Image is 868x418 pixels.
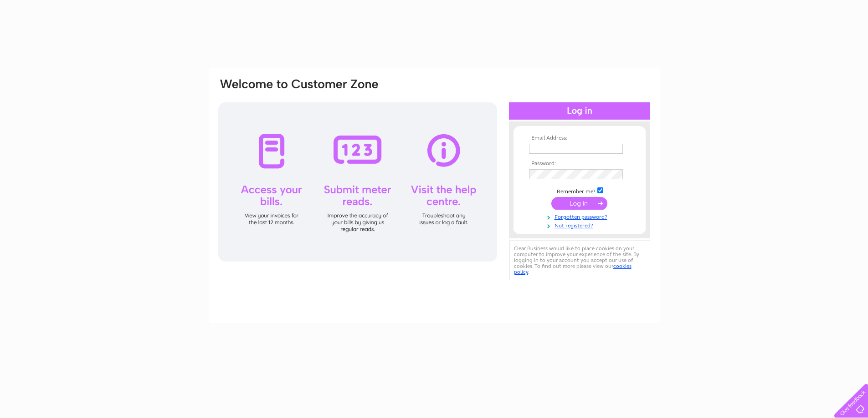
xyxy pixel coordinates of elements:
[551,197,607,210] input: Submit
[527,161,632,167] th: Password:
[509,241,650,280] div: Clear Business would like to place cookies on your computer to improve your experience of the sit...
[529,221,632,229] a: Not registered?
[527,186,632,195] td: Remember me?
[529,212,632,221] a: Forgotten password?
[514,263,632,275] a: cookies policy
[527,135,632,141] th: Email Address:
